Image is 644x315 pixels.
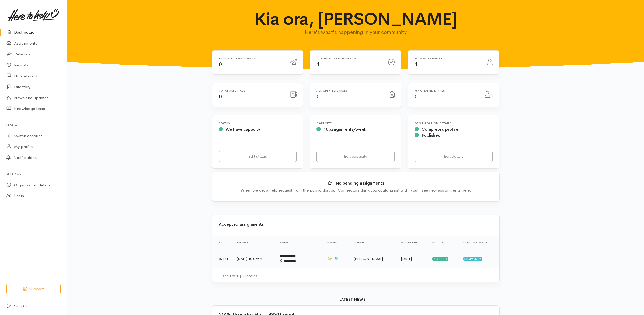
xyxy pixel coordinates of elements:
[212,249,232,268] td: 89131
[212,236,232,249] th: #
[316,57,382,60] h6: Accepted assignments
[415,151,493,162] a: Edit details
[240,274,241,278] span: |
[415,61,418,68] span: 1
[397,236,428,249] th: Accepted
[219,151,297,162] a: Edit status
[323,126,366,132] span: 10 assignments/week
[218,10,493,29] h1: Kia ora, [PERSON_NAME]
[415,93,418,100] span: 0
[316,93,320,100] span: 0
[219,222,264,227] b: Accepted assignments
[349,249,397,268] td: [PERSON_NAME]
[432,257,448,261] span: Accepted
[316,122,395,125] h6: Capacity
[232,249,275,268] td: [DATE] 10:07AM
[349,236,397,249] th: Owner
[225,126,260,132] span: We have capacity
[220,187,491,193] div: When we get a help request from the public that our Connectors think you could assist with, you'l...
[316,61,320,68] span: 1
[275,236,323,249] th: Name
[422,126,458,132] span: Completed profile
[415,89,478,92] h6: My open referrals
[316,89,383,92] h6: All open referrals
[415,57,481,60] h6: My assignments
[6,121,61,128] h6: Profile
[218,29,493,36] p: Here's what's happening in your community
[339,297,366,302] b: Latest news
[219,61,222,68] span: 0
[220,274,257,278] small: Page 1 of 1 1 records
[336,180,384,186] b: No pending assignments
[428,236,459,249] th: Status
[6,284,61,295] button: Support
[401,256,412,261] time: [DATE]
[463,257,482,261] span: Community
[219,122,297,125] h6: Status
[422,132,440,138] span: Published
[415,122,493,125] h6: Organisation Details
[219,93,222,100] span: 0
[232,236,275,249] th: Received
[316,151,395,162] a: Edit capacity
[219,89,284,92] h6: Total referrals
[219,57,284,60] h6: Pending assignments
[459,236,499,249] th: Circumstance
[6,170,61,177] h6: Settings
[323,236,349,249] th: Flags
